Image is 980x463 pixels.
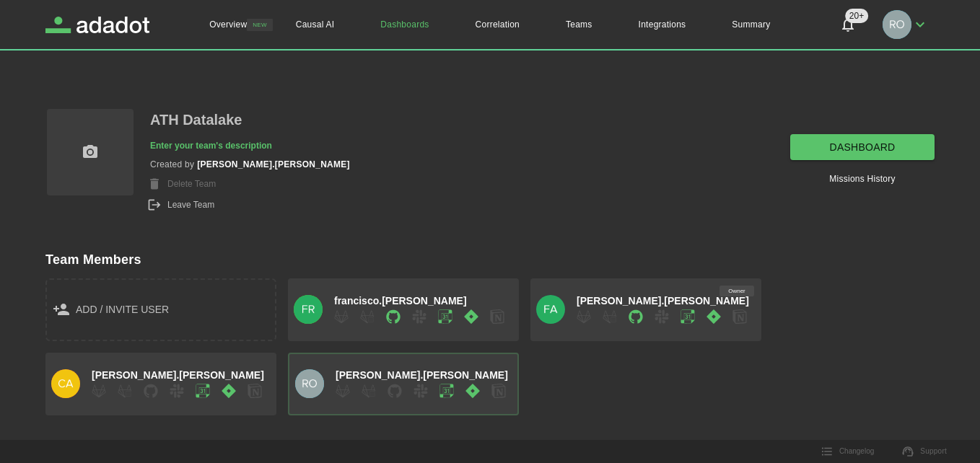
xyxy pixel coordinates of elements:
a: dashboard [790,134,935,161]
button: Notifications [831,7,865,42]
button: Leave Team [150,198,214,213]
img: rolando.sisco [295,369,324,398]
button: rolando.sisco [877,6,935,43]
span: Created by [150,159,194,171]
button: Enter your team's description [150,138,272,154]
button: rolando.sisco[PERSON_NAME].[PERSON_NAME] [288,353,519,415]
h2: Team Members [45,252,935,268]
span: francisco.[PERSON_NAME] [334,295,467,307]
h3: [PERSON_NAME].[PERSON_NAME] [197,159,349,171]
a: Support [894,441,955,462]
img: fabiola.dominguez [536,295,565,324]
div: Only Team Owners can perform this action [150,177,350,192]
button: Changelog [813,441,883,462]
span: 20+ [845,9,868,23]
button: add / invite user [45,278,276,341]
span: add / invite user [76,301,169,319]
button: Ownerfabiola.dominguez[PERSON_NAME].[PERSON_NAME] [530,278,761,341]
span: [PERSON_NAME].[PERSON_NAME] [92,369,264,381]
img: carlos.gaona [51,369,80,398]
div: Owner [719,286,754,296]
span: [PERSON_NAME].[PERSON_NAME] [577,295,749,307]
button: ATH Datalake [150,107,242,133]
a: Adadot Homepage [45,17,149,33]
img: francisco.munoz [294,295,323,324]
button: francisco.munozfrancisco.[PERSON_NAME] [288,278,519,341]
button: carlos.gaona[PERSON_NAME].[PERSON_NAME] [45,353,276,415]
img: rolando.sisco [883,10,911,39]
span: [PERSON_NAME].[PERSON_NAME] [336,369,508,381]
a: Missions History [829,172,895,186]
